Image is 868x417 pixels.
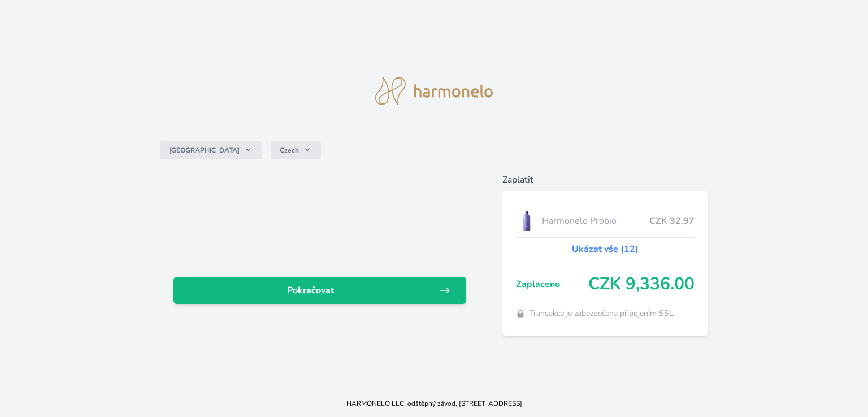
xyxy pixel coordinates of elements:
[530,308,674,319] span: Transakce je zabezpečena připojením SSL
[588,274,695,294] span: CZK 9,336.00
[160,141,262,159] button: [GEOGRAPHIC_DATA]
[183,284,439,297] span: Pokračovat
[169,146,240,155] span: [GEOGRAPHIC_DATA]
[516,277,588,291] span: Zaplaceno
[271,141,321,159] button: Czech
[542,214,649,228] span: Harmonelo Probio
[280,146,299,155] span: Czech
[375,77,493,105] img: logo.svg
[173,277,466,304] a: Pokračovat
[516,207,537,235] img: CLEAN_PROBIO_se_stinem_x-lo.jpg
[502,173,708,186] h6: Zaplatit
[649,214,695,228] span: CZK 32.97
[572,242,639,256] a: Ukázat vše (12)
